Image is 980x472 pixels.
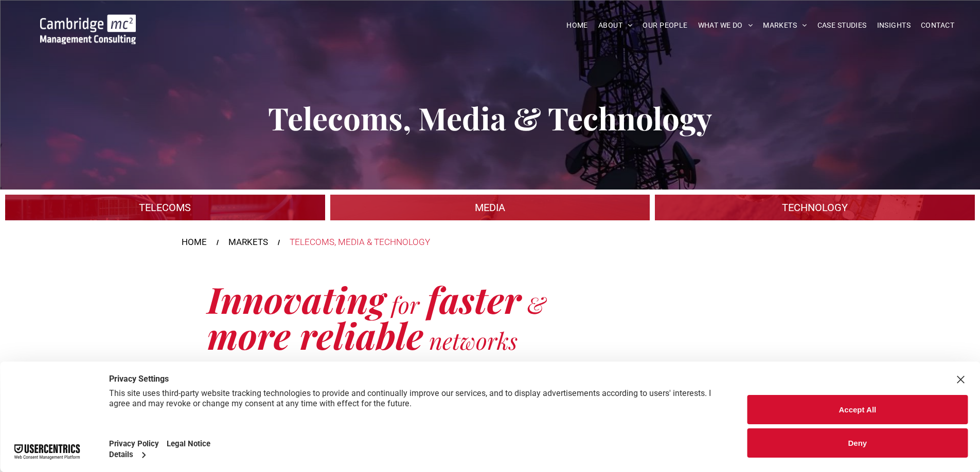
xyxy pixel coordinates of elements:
a: ABOUT [593,17,638,33]
nav: Breadcrumbs [182,236,799,249]
a: CASE STUDIES [812,17,872,33]
span: & [527,289,546,319]
a: HOME [561,17,593,33]
a: Media | Cambridge Management Consulting [330,195,650,220]
a: MARKETS [228,236,268,249]
span: Innovating [207,275,385,323]
a: WHAT WE DO [693,17,758,33]
a: An industrial plant [5,195,325,220]
a: HOME [182,236,207,249]
span: Telecoms, Media & Technology [268,97,712,138]
div: TELECOMS, MEDIA & TECHNOLOGY [290,236,430,249]
a: OUR PEOPLE [637,17,692,33]
a: CONTACT [916,17,959,33]
span: faster [427,275,521,323]
span: for [391,289,419,319]
span: more reliable [207,311,423,359]
a: MARKETS [758,17,812,33]
a: INSIGHTS [872,17,916,33]
span: Working with you to optimise your digital infrastructure [207,361,516,376]
span: networks [429,325,518,355]
a: A large mall with arched glass roof [655,195,975,220]
img: Go to Homepage [40,14,136,44]
a: Your Business Transformed | Cambridge Management Consulting [40,16,136,27]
